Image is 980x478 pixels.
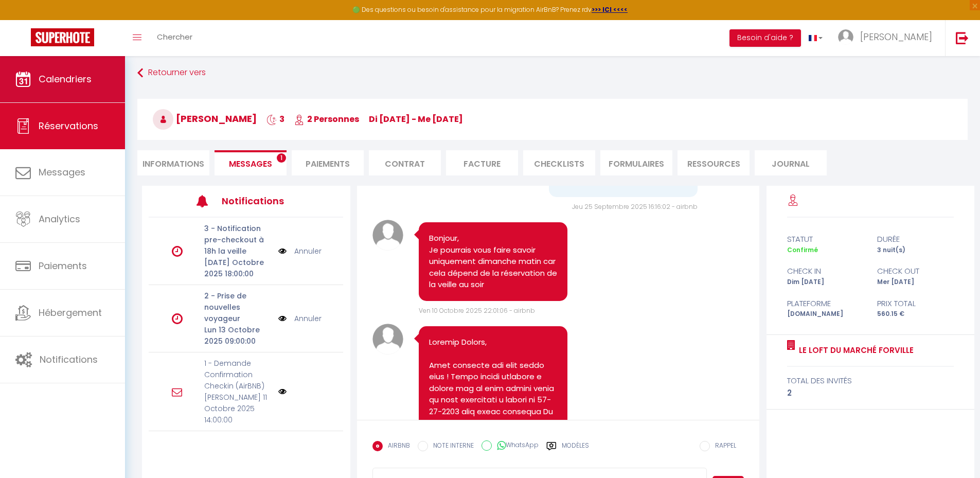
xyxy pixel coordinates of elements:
[446,150,518,175] li: Facture
[222,189,303,213] h3: Notifications
[204,392,272,426] p: [PERSON_NAME] 11 Octobre 2025 14:00:00
[419,306,535,315] span: Ven 10 Octobre 2025 22:01:06 - airbnb
[870,245,960,255] div: 3 nuit(s)
[780,265,870,277] div: check in
[787,387,954,399] div: 2
[39,119,98,132] span: Réservations
[572,202,698,211] span: Jeu 25 Septembre 2025 16:16:02 - airbnb
[787,375,954,387] div: total des invités
[157,31,192,42] span: Chercher
[755,150,827,175] li: Journal
[137,150,209,175] li: Informations
[153,112,257,125] span: [PERSON_NAME]
[40,353,98,366] span: Notifications
[149,20,200,56] a: Chercher
[204,290,272,324] p: 2 - Prise de nouvelles voyageur
[294,313,322,324] a: Annuler
[838,29,853,45] img: ...
[870,233,960,245] div: durée
[278,313,287,324] img: NO IMAGE
[830,20,945,56] a: ... [PERSON_NAME]
[294,245,322,257] a: Annuler
[277,153,286,163] span: 1
[229,158,272,170] span: Messages
[372,220,403,251] img: avatar.png
[870,309,960,319] div: 560.15 €
[678,150,750,175] li: Ressources
[369,113,463,125] span: di [DATE] - me [DATE]
[137,64,968,82] a: Retourner vers
[523,150,595,175] li: CHECKLISTS
[780,309,870,319] div: [DOMAIN_NAME]
[780,297,870,310] div: Plateforme
[39,306,102,319] span: Hébergement
[562,441,589,459] label: Modèles
[294,113,359,125] span: 2 Personnes
[600,150,672,175] li: FORMULAIRES
[369,150,441,175] li: Contrat
[492,440,539,452] label: WhatsApp
[278,387,287,396] img: NO IMAGE
[39,166,85,179] span: Messages
[204,324,272,347] p: Lun 13 Octobre 2025 09:00:00
[780,277,870,287] div: Dim [DATE]
[39,213,80,225] span: Analytics
[780,233,870,245] div: statut
[428,441,474,452] label: NOTE INTERNE
[204,358,272,392] p: 1 - Demande Confirmation Checkin (AirBNB)
[383,441,410,452] label: AIRBNB
[870,277,960,287] div: Mer [DATE]
[592,5,628,14] a: >>> ICI <<<<
[292,150,364,175] li: Paiements
[39,259,87,272] span: Paiements
[31,28,94,46] img: Super Booking
[39,73,92,85] span: Calendriers
[429,233,557,291] pre: Bonjour, Je pourrais vous faire savoir uniquement dimanche matin car cela dépend de la réservatio...
[710,441,736,452] label: RAPPEL
[278,245,287,257] img: NO IMAGE
[860,30,932,43] span: [PERSON_NAME]
[204,223,272,257] p: 3 - Notification pre-checkout à 18h la veille
[372,324,403,355] img: avatar.png
[870,265,960,277] div: check out
[795,344,914,357] a: Le Loft du Marché Forville
[787,245,818,254] span: Confirmé
[870,297,960,310] div: Prix total
[204,257,272,279] p: [DATE] Octobre 2025 18:00:00
[266,113,284,125] span: 3
[956,31,969,44] img: logout
[729,29,801,47] button: Besoin d'aide ?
